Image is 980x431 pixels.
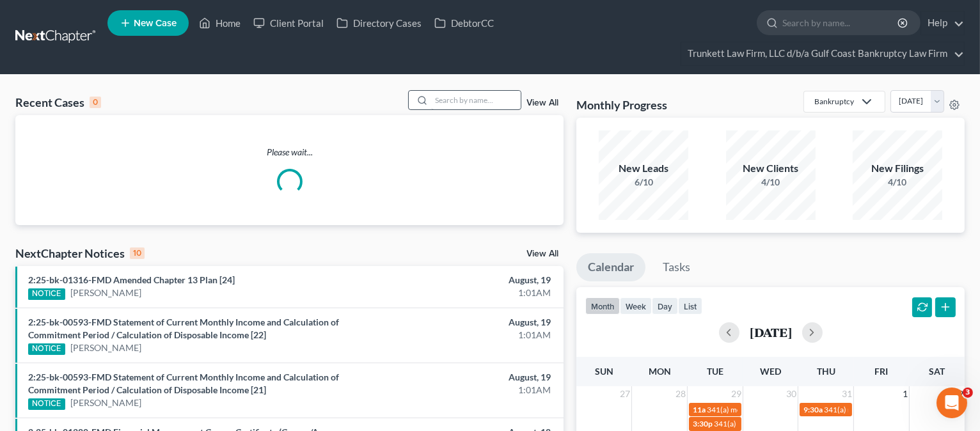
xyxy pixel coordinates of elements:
[874,366,888,377] span: Fri
[130,247,145,259] div: 10
[585,297,620,315] button: month
[385,384,551,396] div: 1:01AM
[707,366,723,377] span: Tue
[599,176,688,189] div: 6/10
[730,386,743,402] span: 29
[814,96,854,107] div: Bankruptcy
[15,246,145,261] div: NextChapter Notices
[921,12,964,35] a: Help
[599,161,688,176] div: New Leads
[651,253,702,281] a: Tasks
[678,297,702,315] button: list
[428,12,500,35] a: DebtorCC
[841,386,853,402] span: 31
[674,386,687,402] span: 28
[937,388,967,418] iframe: Intercom live chat
[247,12,330,35] a: Client Portal
[526,98,558,107] a: View All
[576,97,667,113] h3: Monthly Progress
[726,161,816,176] div: New Clients
[193,12,247,35] a: Home
[681,42,964,65] a: Trunkett Law Firm, LLC d/b/a Gulf Coast Bankruptcy Law Firm
[803,405,823,414] span: 9:30a
[963,388,973,398] span: 3
[28,317,339,340] a: 2:25-bk-00593-FMD Statement of Current Monthly Income and Calculation of Commitment Period / Calc...
[576,253,645,281] a: Calendar
[70,396,141,409] a: [PERSON_NAME]
[714,419,837,428] span: 341(a) meeting for [PERSON_NAME]
[526,249,558,258] a: View All
[726,176,816,189] div: 4/10
[760,366,781,377] span: Wed
[385,329,551,341] div: 1:01AM
[817,366,835,377] span: Thu
[28,343,65,355] div: NOTICE
[28,274,235,285] a: 2:25-bk-01316-FMD Amended Chapter 13 Plan [24]
[619,386,631,402] span: 27
[693,419,713,428] span: 3:30p
[782,11,899,35] input: Search by name...
[707,405,830,414] span: 341(a) meeting for [PERSON_NAME]
[750,325,792,339] h2: [DATE]
[431,91,521,109] input: Search by name...
[28,288,65,300] div: NOTICE
[15,146,564,159] p: Please wait...
[134,19,177,28] span: New Case
[824,405,947,414] span: 341(a) meeting for [PERSON_NAME]
[90,97,101,108] div: 0
[385,274,551,286] div: August, 19
[620,297,652,315] button: week
[595,366,613,377] span: Sun
[15,95,101,110] div: Recent Cases
[652,297,678,315] button: day
[693,405,706,414] span: 11a
[853,176,942,189] div: 4/10
[853,161,942,176] div: New Filings
[70,341,141,354] a: [PERSON_NAME]
[385,371,551,384] div: August, 19
[385,286,551,299] div: 1:01AM
[385,316,551,329] div: August, 19
[901,386,909,402] span: 1
[28,372,339,395] a: 2:25-bk-00593-FMD Statement of Current Monthly Income and Calculation of Commitment Period / Calc...
[785,386,798,402] span: 30
[70,286,141,299] a: [PERSON_NAME]
[649,366,671,377] span: Mon
[957,386,965,402] span: 2
[28,398,65,410] div: NOTICE
[330,12,428,35] a: Directory Cases
[929,366,945,377] span: Sat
